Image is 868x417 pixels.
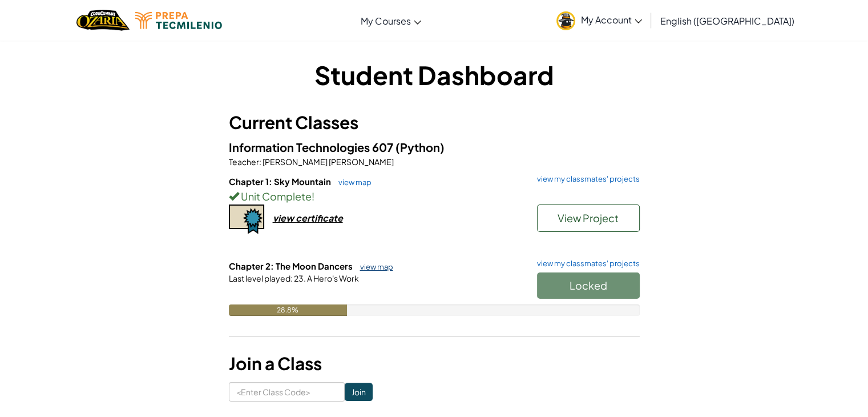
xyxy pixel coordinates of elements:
img: avatar [556,11,575,30]
div: view certificate [273,212,343,224]
span: Information Technologies 607 [229,140,395,154]
span: Chapter 2: The Moon Dancers [229,260,354,271]
a: view certificate [229,212,343,224]
a: view my classmates' projects [531,175,640,183]
a: English ([GEOGRAPHIC_DATA]) [655,5,800,36]
span: ! [312,190,314,203]
h3: Join a Class [229,351,640,376]
span: Chapter 1: Sky Mountain [229,176,333,187]
a: view map [333,178,372,187]
span: A Hero's Work [306,273,359,283]
span: : [290,273,293,283]
input: Join [345,383,373,401]
span: My Account [581,14,642,26]
span: English ([GEOGRAPHIC_DATA]) [660,15,794,27]
button: View Project [537,205,640,232]
a: My Account [551,2,648,38]
img: Home [76,9,130,32]
a: My Courses [355,5,427,36]
img: certificate-icon.png [229,205,264,234]
span: (Python) [395,140,445,154]
input: <Enter Class Code> [229,382,345,402]
span: Teacher [229,157,259,167]
span: [PERSON_NAME] [PERSON_NAME] [261,157,394,167]
img: Tecmilenio logo [135,12,222,29]
span: : [259,157,261,167]
span: View Project [558,211,619,224]
span: My Courses [361,15,411,27]
span: Last level played [229,273,290,283]
a: view my classmates' projects [531,260,640,267]
a: view map [354,262,393,271]
span: Unit Complete [239,190,312,203]
span: 23. [293,273,306,283]
div: 28.8% [229,304,347,316]
a: Ozaria by CodeCombat logo [76,9,130,32]
h3: Current Classes [229,110,640,135]
h1: Student Dashboard [229,57,640,93]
